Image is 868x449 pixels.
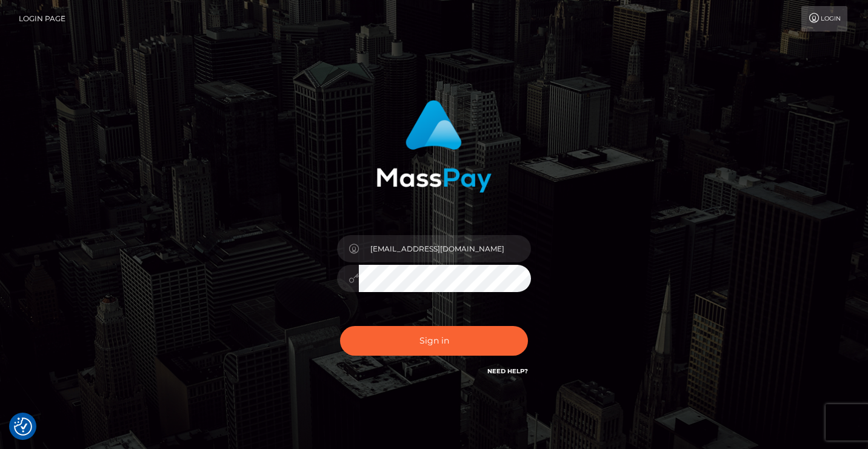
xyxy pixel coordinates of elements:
[14,417,32,436] button: Consent Preferences
[14,417,32,436] img: Revisit consent button
[340,326,528,356] button: Sign in
[376,100,492,193] img: MassPay Login
[487,367,528,375] a: Need Help?
[801,6,847,32] a: Login
[359,235,531,262] input: Username...
[19,6,65,32] a: Login Page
